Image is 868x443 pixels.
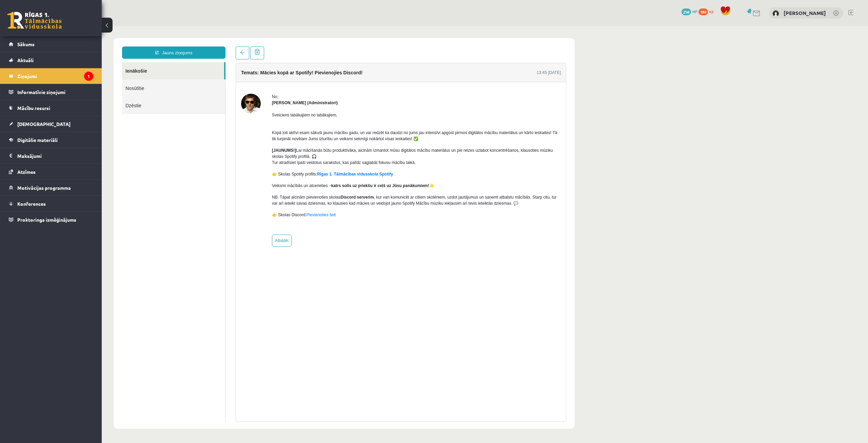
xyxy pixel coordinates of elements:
a: Rīgas 1. Tālmācības vidusskola [7,12,62,29]
span: Motivācijas programma [17,185,71,191]
legend: Informatīvie ziņojumi [17,84,93,100]
img: Alekss Kozlovskis [772,10,779,17]
span: Aktuāli [17,57,34,63]
a: Motivācijas programma [9,180,93,196]
a: Ienākošie [20,36,122,53]
p: 👉 Skolas Discord: [170,186,459,192]
span: Digitālie materiāli [17,137,58,143]
h4: Temats: Mācies kopā ar Spotify! Pievienojies Discord! [139,44,261,49]
div: 13:45 [DATE] [435,43,459,50]
i: 1 [84,72,93,81]
a: Maksājumi [9,148,93,164]
p: Lai mācīšanās būtu produktīvāka, aicinām izmantot mūsu digitālos mācību materiālus un pie reizes ... [170,121,459,140]
div: No: [170,68,459,74]
strong: katrs solis uz priekšu ir ceļš uz Jūsu panākumiem! [230,157,328,162]
span: 184 [698,8,708,15]
p: Kopā ļoti aktīvi esam sākuši jaunu mācību gadu, un var redzēt ka daudzi no jums jau intensīvi apg... [170,97,459,116]
a: Proktoringa izmēģinājums [9,212,93,227]
a: Nosūtītie [20,53,123,71]
a: Konferences [9,196,93,211]
p: NB. Tāpat aicinām pievienoties skolas , kur vari komunicēt ar citiem skolēniem, uzdot jautājumus ... [170,168,459,180]
img: Ivo Čapiņš [139,68,159,87]
a: Pievienoties šeit [205,186,234,191]
a: Jauns ziņojums [20,20,124,33]
a: 258 mP [682,8,697,14]
a: Atbildēt [170,208,190,221]
span: Atzīmes [17,169,36,175]
p: Veiksmi mācībās un atcerieties – 🌟 [170,156,459,163]
strong: [PERSON_NAME] (Administratori) [170,74,236,79]
span: Proktoringa izmēģinājums [17,217,76,223]
a: Aktuāli [9,52,93,68]
a: Ziņojumi1 [9,68,93,84]
a: Rīgas 1. Tālmācības vidusskola Spotify [215,146,291,150]
a: Informatīvie ziņojumi [9,84,93,100]
span: xp [709,8,713,14]
span: Sākums [17,41,35,47]
a: Atzīmes [9,164,93,180]
p: Sveiciens labākajiem no labākajiem, [170,86,459,92]
legend: Maksājumi [17,148,93,164]
legend: Ziņojumi [17,68,93,84]
strong: Discord serverim [239,169,272,173]
a: Mācību resursi [9,100,93,116]
a: [DEMOGRAPHIC_DATA] [9,116,93,132]
span: [DEMOGRAPHIC_DATA] [17,121,71,127]
p: 👉 Skolas Spotify profils: [170,145,459,151]
span: Mācību resursi [17,105,50,111]
span: 258 [682,8,691,15]
a: 184 xp [698,8,717,14]
a: Sākums [9,36,93,52]
a: Dzēstie [20,71,123,88]
span: mP [692,8,697,14]
a: [PERSON_NAME] [784,10,826,16]
span: Konferences [17,201,46,207]
strong: [JAUNUMS!] [170,122,194,127]
a: Digitālie materiāli [9,132,93,148]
